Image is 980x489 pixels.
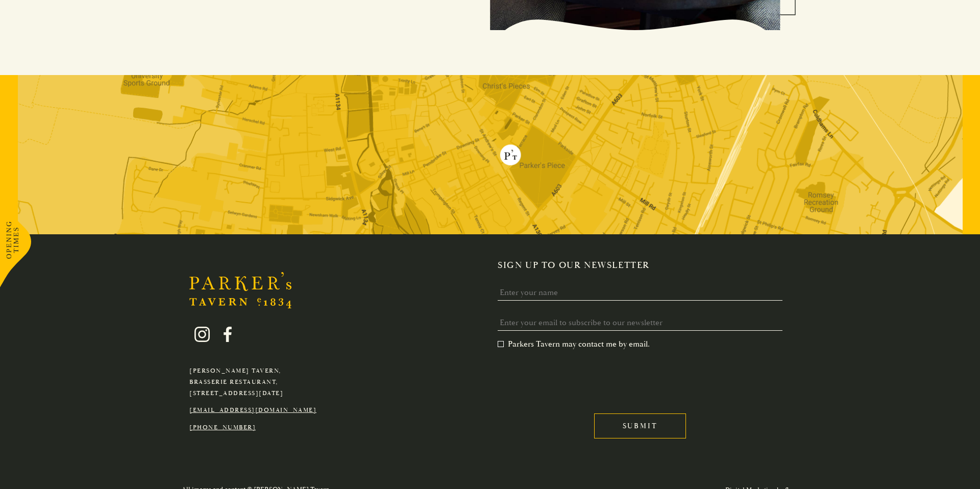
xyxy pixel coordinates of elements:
[498,315,782,331] input: Enter your email to subscribe to our newsletter
[18,75,963,234] img: map
[189,365,316,399] p: [PERSON_NAME] Tavern, Brasserie Restaurant, [STREET_ADDRESS][DATE]
[498,357,653,397] iframe: reCAPTCHA
[498,260,791,271] h2: Sign up to our newsletter
[498,285,782,301] input: Enter your name
[498,339,650,349] label: Parkers Tavern may contact me by email.
[189,406,316,414] a: [EMAIL_ADDRESS][DOMAIN_NAME]
[189,424,256,431] a: [PHONE_NUMBER]
[594,413,686,438] input: Submit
